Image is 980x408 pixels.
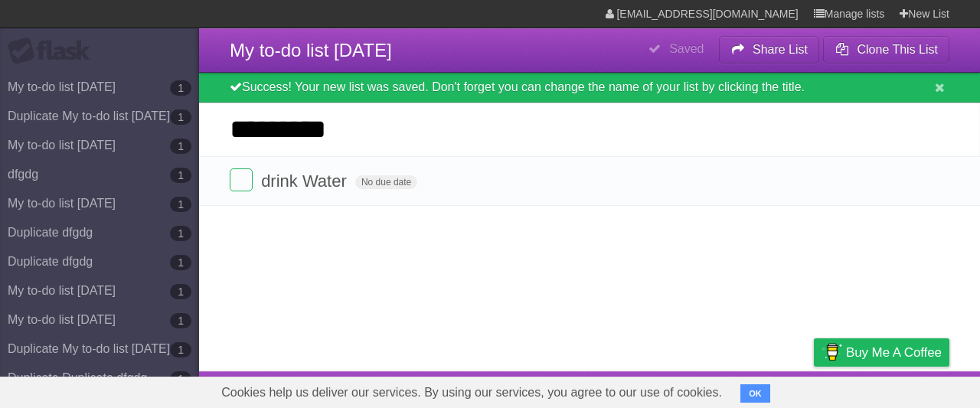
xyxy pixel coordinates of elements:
[230,168,253,191] label: Done
[170,371,191,387] b: 1
[170,226,191,241] b: 1
[170,342,191,357] b: 1
[170,255,191,270] b: 1
[669,42,704,55] b: Saved
[823,36,949,64] button: Clone This List
[170,109,191,125] b: 1
[853,375,949,404] a: Suggest a feature
[230,40,392,60] span: My to-do list [DATE]
[170,80,191,96] b: 1
[206,377,737,408] span: Cookies help us deliver our services. By using our services, you agree to our use of cookies.
[753,43,808,56] b: Share List
[661,375,723,404] a: Developers
[742,375,776,404] a: Terms
[610,375,642,404] a: About
[846,339,942,366] span: Buy me a coffee
[814,338,949,367] a: Buy me a coffee
[822,339,842,365] img: Buy me a coffee
[740,384,770,403] button: OK
[199,73,980,103] div: Success! Your new list was saved. Don't forget you can change the name of your list by clicking t...
[170,139,191,154] b: 1
[170,313,191,328] b: 1
[719,36,820,64] button: Share List
[8,38,100,65] div: Flask
[170,284,191,299] b: 1
[794,375,834,404] a: Privacy
[170,168,191,183] b: 1
[355,175,417,189] span: No due date
[170,197,191,212] b: 1
[857,43,938,56] b: Clone This List
[261,171,351,191] span: drink Water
